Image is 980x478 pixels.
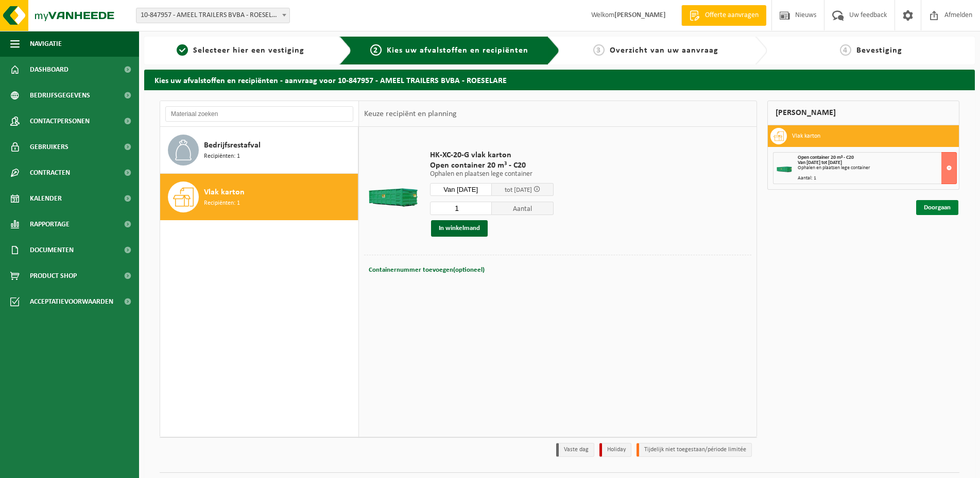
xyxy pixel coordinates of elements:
div: Ophalen en plaatsen lege container [798,166,956,171]
li: Vaste dag [556,443,594,457]
strong: [PERSON_NAME] [614,11,666,19]
span: Offerte aanvragen [702,10,761,21]
h2: Kies uw afvalstoffen en recipiënten - aanvraag voor 10-847957 - AMEEL TRAILERS BVBA - ROESELARE [144,70,975,90]
p: Ophalen en plaatsen lege container [430,171,554,178]
span: Contracten [30,160,70,186]
a: Offerte aanvragen [681,5,766,26]
span: Open container 20 m³ - C20 [430,160,554,171]
span: Overzicht van uw aanvraag [610,46,718,55]
a: 1Selecteer hier een vestiging [149,44,331,57]
span: Kies uw afvalstoffen en recipiënten [387,46,528,55]
span: Selecteer hier een vestiging [193,46,304,55]
span: 10-847957 - AMEEL TRAILERS BVBA - ROESELARE [136,8,289,23]
span: Kalender [30,186,62,211]
span: Bedrijfsgegevens [30,83,90,108]
span: Gebruikers [30,134,68,160]
input: Selecteer datum [430,183,492,196]
span: 1 [177,44,188,56]
a: Doorgaan [916,200,958,215]
li: Tijdelijk niet toegestaan/période limitée [637,443,752,457]
span: Bedrijfsrestafval [204,139,261,152]
span: 2 [370,44,382,56]
span: Dashboard [30,57,68,83]
div: [PERSON_NAME] [767,101,959,125]
span: Product Shop [30,263,77,289]
span: Contactpersonen [30,108,90,134]
span: Vlak karton [204,186,245,199]
span: Acceptatievoorwaarden [30,289,113,315]
h3: Vlak karton [792,128,820,144]
span: Recipiënten: 1 [204,199,240,208]
div: Aantal: 1 [798,176,956,181]
span: Documenten [30,237,74,263]
button: Containernummer toevoegen(optioneel) [368,263,486,277]
div: Keuze recipiënt en planning [359,101,462,127]
span: tot [DATE] [505,187,532,193]
span: Navigatie [30,31,62,57]
span: 10-847957 - AMEEL TRAILERS BVBA - ROESELARE [136,8,290,23]
button: In winkelmand [431,220,488,237]
span: Aantal [492,202,554,215]
span: Rapportage [30,211,70,237]
span: 4 [840,44,851,56]
strong: Van [DATE] tot [DATE] [798,160,842,166]
button: Vlak karton Recipiënten: 1 [160,174,358,220]
span: HK-XC-20-G vlak karton [430,150,554,160]
span: Open container 20 m³ - C20 [798,155,854,160]
input: Materiaal zoeken [165,106,353,122]
li: Holiday [599,443,631,457]
span: Containernummer toevoegen(optioneel) [369,267,485,273]
span: 3 [593,44,605,56]
span: Bevestiging [856,46,902,55]
span: Recipiënten: 1 [204,152,240,161]
button: Bedrijfsrestafval Recipiënten: 1 [160,127,358,174]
